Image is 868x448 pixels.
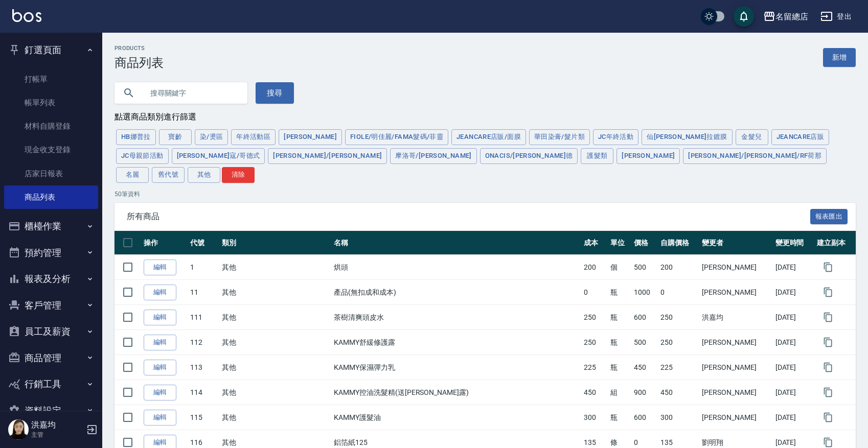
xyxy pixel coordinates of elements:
[699,305,772,330] td: 洪嘉均
[810,209,848,225] button: 報表匯出
[144,385,176,400] a: 編輯
[4,266,98,292] button: 報表及分析
[451,129,526,145] button: JeanCare店販/面膜
[188,255,219,280] td: 1
[219,380,332,405] td: 其他
[814,231,856,255] th: 建立副本
[631,355,658,380] td: 450
[4,37,98,63] button: 釘選頁面
[581,380,608,405] td: 450
[141,231,188,255] th: 操作
[773,405,814,430] td: [DATE]
[115,56,164,70] h3: 商品列表
[4,292,98,319] button: 客戶管理
[4,371,98,397] button: 行銷工具
[631,330,658,355] td: 500
[631,305,658,330] td: 600
[616,148,680,164] button: [PERSON_NAME]
[116,129,156,145] button: HB娜普拉
[642,129,732,145] button: 仙[PERSON_NAME]拉鍍膜
[608,330,632,355] td: 瓶
[116,148,169,164] button: JC母親節活動
[658,255,699,280] td: 200
[773,255,814,280] td: [DATE]
[4,162,98,185] a: 店家日報表
[219,405,332,430] td: 其他
[331,330,581,355] td: KAMMY舒緩修護露
[734,6,754,27] button: save
[144,360,176,375] a: 編輯
[268,148,387,164] button: [PERSON_NAME]/[PERSON_NAME]
[810,211,848,221] a: 報表匯出
[116,167,149,183] button: 名麗
[631,255,658,280] td: 500
[4,213,98,240] button: 櫃檯作業
[144,310,176,325] a: 編輯
[152,167,185,183] button: 舊代號
[699,380,772,405] td: [PERSON_NAME]
[4,67,98,91] a: 打帳單
[658,380,699,405] td: 450
[159,129,192,145] button: 寶齡
[31,430,83,439] p: 主管
[188,405,219,430] td: 115
[144,335,176,350] a: 編輯
[683,148,827,164] button: [PERSON_NAME]/[PERSON_NAME]/RF荷那
[219,280,332,305] td: 其他
[631,231,658,255] th: 價格
[144,285,176,300] a: 編輯
[480,148,578,164] button: ONACIS/[PERSON_NAME]德
[581,280,608,305] td: 0
[8,419,29,440] img: Person
[195,129,229,145] button: 染/燙區
[331,405,581,430] td: KAMMY護髮油
[127,211,810,222] span: 所有商品
[581,355,608,380] td: 225
[144,260,176,275] a: 編輯
[143,79,239,107] input: 搜尋關鍵字
[699,330,772,355] td: [PERSON_NAME]
[608,280,632,305] td: 瓶
[219,355,332,380] td: 其他
[816,7,856,26] button: 登出
[188,305,219,330] td: 111
[219,255,332,280] td: 其他
[658,305,699,330] td: 250
[658,280,699,305] td: 0
[608,355,632,380] td: 瓶
[759,6,812,27] button: 名留總店
[144,410,176,426] a: 編輯
[658,355,699,380] td: 225
[4,91,98,114] a: 帳單列表
[4,138,98,161] a: 現金收支登錄
[4,397,98,424] button: 資料設定
[256,82,294,104] button: 搜尋
[331,280,581,305] td: 產品(無扣成和成本)
[219,330,332,355] td: 其他
[581,405,608,430] td: 300
[172,148,265,164] button: [PERSON_NAME]寇/哥德式
[608,231,632,255] th: 單位
[331,380,581,405] td: KAMMY控油洗髮精(送[PERSON_NAME]露)
[529,129,590,145] button: 華田染膏/髮片類
[631,380,658,405] td: 900
[345,129,448,145] button: FIOLE/明佳麗/Fama髮碼/菲靈
[331,231,581,255] th: 名稱
[115,112,856,123] div: 點選商品類別進行篩選
[331,305,581,330] td: 茶樹清爽頭皮水
[581,305,608,330] td: 250
[219,231,332,255] th: 類別
[823,48,856,67] a: 新增
[699,355,772,380] td: [PERSON_NAME]
[658,231,699,255] th: 自購價格
[4,240,98,266] button: 預約管理
[231,129,276,145] button: 年終活動區
[608,255,632,280] td: 個
[658,330,699,355] td: 250
[188,280,219,305] td: 11
[773,231,814,255] th: 變更時間
[773,355,814,380] td: [DATE]
[115,45,164,52] h2: Products
[773,280,814,305] td: [DATE]
[12,9,41,22] img: Logo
